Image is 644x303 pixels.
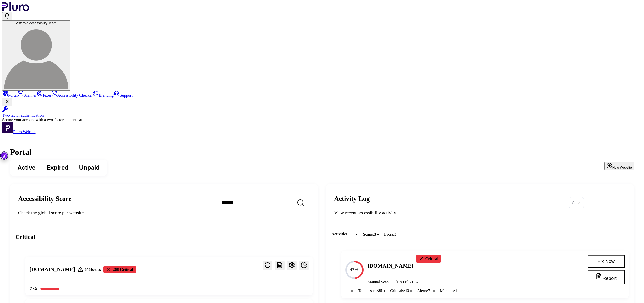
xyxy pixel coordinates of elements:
[428,289,432,293] span: 71
[331,227,628,242] div: Activities
[15,233,312,241] h3: Critical
[41,162,74,174] button: Expired
[388,287,412,294] li: Criticals :
[2,113,642,118] div: Two-factor authentication
[18,195,211,203] h2: Accessibility Score
[334,195,563,203] h2: Activity Log
[355,287,385,294] li: Total issues :
[2,118,642,122] div: Secure your account with a two-factor authentication.
[46,164,68,172] span: Expired
[2,130,36,134] a: Open Pluro Website
[2,20,70,91] button: Asteroid Accessibility TeamAsteroid Accessibility Team
[10,147,634,157] h1: Portal
[2,12,12,20] button: Open notifications, you have 0 new notifications
[114,93,133,97] a: Support
[2,106,642,118] a: Two-factor authentication
[374,232,376,236] span: 3
[287,261,296,271] button: Open settings
[103,266,136,273] div: 268 Critical
[437,287,460,294] li: Manuals :
[381,231,399,238] li: fixes :
[569,197,584,208] div: Set sorting
[416,255,441,262] div: Critical
[588,255,625,267] button: Fix Now
[275,261,284,271] button: Reports
[350,267,359,272] text: 47%
[93,93,114,97] a: Branding
[79,164,100,172] span: Unpaid
[405,289,409,293] span: 13
[216,196,332,210] input: Search
[368,262,413,270] h4: [DOMAIN_NAME]
[29,266,75,273] h3: [DOMAIN_NAME]
[604,162,634,170] button: New Website
[16,21,57,25] span: Asteroid Accessibility Team
[4,25,68,89] img: Asteroid Accessibility Team
[74,162,105,174] button: Unpaid
[12,162,41,174] button: Active
[2,91,642,134] aside: Sidebar menu
[37,93,51,97] a: Fixer
[2,98,12,106] button: Close Two-factor authentication notification
[394,232,396,236] span: 3
[360,231,379,238] li: scans :
[588,270,625,284] button: Report
[2,8,29,12] a: Logo
[18,210,211,216] div: Check the global score per website
[368,279,577,285] div: Manual Scan [DATE] 21:32
[2,93,18,97] a: Portal
[299,261,308,271] button: Open website overview
[455,289,457,293] span: 1
[263,261,272,271] button: Reset the cache
[378,289,382,293] span: 85
[414,287,435,294] li: Alerts :
[17,164,35,172] span: Active
[29,285,37,292] div: 7 %
[334,210,563,216] div: View recent accessibility activity
[78,267,101,272] div: 656 Issues
[18,93,37,97] a: Scanner
[51,93,93,97] a: Accessibility Checker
